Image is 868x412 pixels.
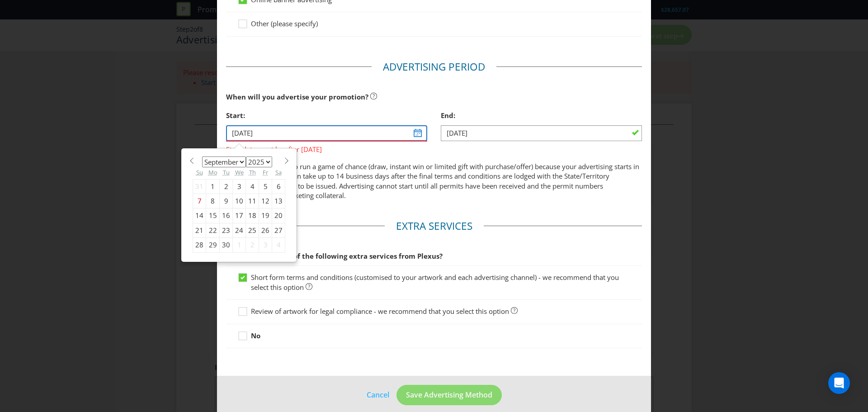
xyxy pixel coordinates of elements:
[233,208,246,223] div: 17
[441,125,642,141] input: DD/MM/YY
[272,208,285,223] div: 20
[251,331,260,340] strong: No
[193,179,206,194] div: 31
[396,385,502,405] button: Save Advertising Method
[441,106,642,125] div: End:
[206,208,220,223] div: 15
[246,238,259,252] div: 2
[233,179,246,194] div: 3
[366,389,390,401] a: Cancel
[220,194,233,208] div: 9
[828,372,850,394] div: Open Intercom Messenger
[259,223,272,237] div: 26
[226,251,443,260] span: Would you like any of the following extra services from Plexus?
[259,194,272,208] div: 12
[193,194,206,208] div: 7
[249,168,256,176] abbr: Thursday
[259,179,272,194] div: 5
[226,142,427,155] span: Start date must be after [DATE]
[206,238,220,252] div: 29
[259,208,272,223] div: 19
[220,223,233,237] div: 23
[272,179,285,194] div: 6
[406,390,492,400] span: Save Advertising Method
[223,168,230,176] abbr: Tuesday
[206,223,220,237] div: 22
[196,168,203,176] abbr: Sunday
[251,273,619,291] span: Short form terms and conditions (customised to your artwork and each advertising channel) - we re...
[208,168,217,176] abbr: Monday
[235,168,244,176] abbr: Wednesday
[220,179,233,194] div: 2
[372,60,496,74] legend: Advertising Period
[226,162,642,201] p: You may not be able to run a game of chance (draw, instant win or limited gift with purchase/offe...
[385,219,484,233] legend: Extra Services
[220,208,233,223] div: 16
[251,307,509,316] span: Review of artwork for legal compliance - we recommend that you select this option
[246,223,259,237] div: 25
[246,179,259,194] div: 4
[206,179,220,194] div: 1
[220,238,233,252] div: 30
[272,238,285,252] div: 4
[226,92,368,101] span: When will you advertise your promotion?
[233,238,246,252] div: 1
[193,238,206,252] div: 28
[226,125,427,141] input: DD/MM/YY
[226,106,427,125] div: Start:
[206,194,220,208] div: 8
[246,208,259,223] div: 18
[193,223,206,237] div: 21
[246,194,259,208] div: 11
[259,238,272,252] div: 3
[272,194,285,208] div: 13
[263,168,268,176] abbr: Friday
[251,19,318,28] span: Other (please specify)
[193,208,206,223] div: 14
[272,223,285,237] div: 27
[233,194,246,208] div: 10
[233,223,246,237] div: 24
[275,168,282,176] abbr: Saturday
